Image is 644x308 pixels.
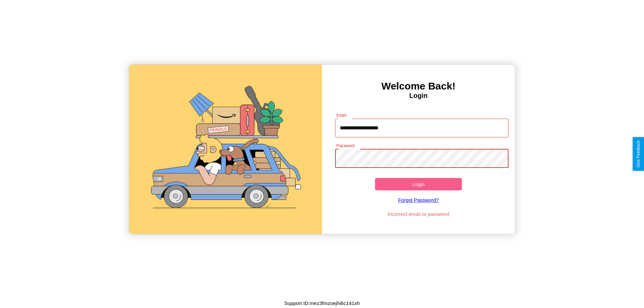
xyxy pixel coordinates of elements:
p: Support ID: mez3fmzoejhi6c141xh [284,299,360,308]
div: Give Feedback [636,140,641,168]
a: Forgot Password? [332,190,505,209]
img: gif [129,65,322,234]
label: Password [336,143,354,148]
h4: Login [322,92,515,100]
h3: Welcome Back! [322,80,515,92]
p: Incorrect email or password [332,209,505,219]
label: Email [336,112,347,118]
button: Login [375,178,462,190]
